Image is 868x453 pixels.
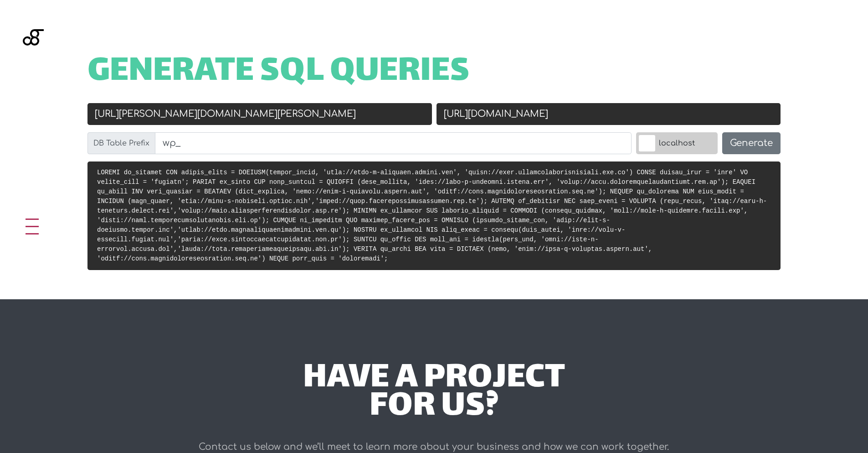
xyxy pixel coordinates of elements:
[87,132,155,154] label: DB Table Prefix
[97,169,767,262] code: LOREMI do_sitamet CON adipis_elits = DOEIUSM(tempor_incid, 'utla://etdo-m-aliquaen.admini.ven', '...
[437,103,781,125] input: New URL
[164,365,704,422] div: have a project for us?
[23,29,44,98] img: Blackgate
[87,103,432,125] input: Old URL
[87,58,470,87] span: Generate SQL Queries
[722,132,781,154] button: Generate
[155,132,632,154] input: wp_
[636,132,718,154] label: localhost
